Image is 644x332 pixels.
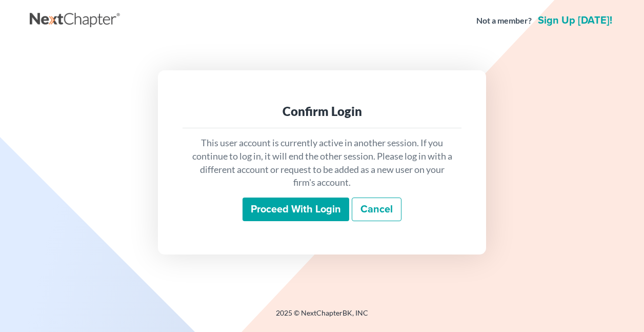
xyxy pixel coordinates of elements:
a: Cancel [352,198,401,221]
input: Proceed with login [243,198,349,221]
div: 2025 © NextChapterBK, INC [30,308,614,326]
p: This user account is currently active in another session. If you continue to log in, it will end ... [191,136,453,189]
strong: Not a member? [476,15,532,27]
a: Sign up [DATE]! [536,15,614,26]
div: Confirm Login [191,103,453,120]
